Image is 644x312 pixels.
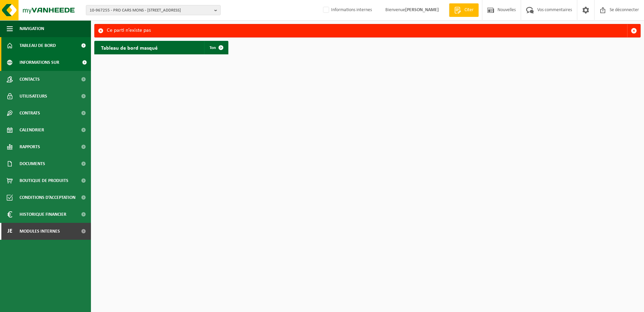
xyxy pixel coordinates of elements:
span: Modules internes [20,223,60,240]
span: Contrats [20,105,40,122]
strong: [PERSON_NAME] [405,7,439,12]
span: Je [7,223,13,240]
span: Calendrier [20,122,44,138]
span: Conditions d’acceptation [20,189,75,206]
div: Ce parti n’existe pas [107,24,627,37]
span: 10-967255 - PRO CARS MONS - [STREET_ADDRESS] [90,5,212,16]
span: Utilisateurs [20,88,47,105]
label: Informations internes [322,5,372,15]
span: Informations sur l’entreprise [20,54,78,71]
span: Historique financier [20,206,66,223]
span: Boutique de produits [20,172,68,189]
button: 10-967255 - PRO CARS MONS - [STREET_ADDRESS] [86,5,221,15]
span: Ton [210,46,216,50]
font: Bienvenue [385,7,439,12]
span: Documents [20,155,45,172]
a: Ton [204,41,228,54]
span: Rapports [20,138,40,155]
span: Citer [463,7,475,14]
span: Navigation [20,20,44,37]
span: Contacts [20,71,40,88]
a: Citer [449,3,479,17]
h2: Tableau de bord masqué [94,41,164,54]
span: Tableau de bord [20,37,56,54]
